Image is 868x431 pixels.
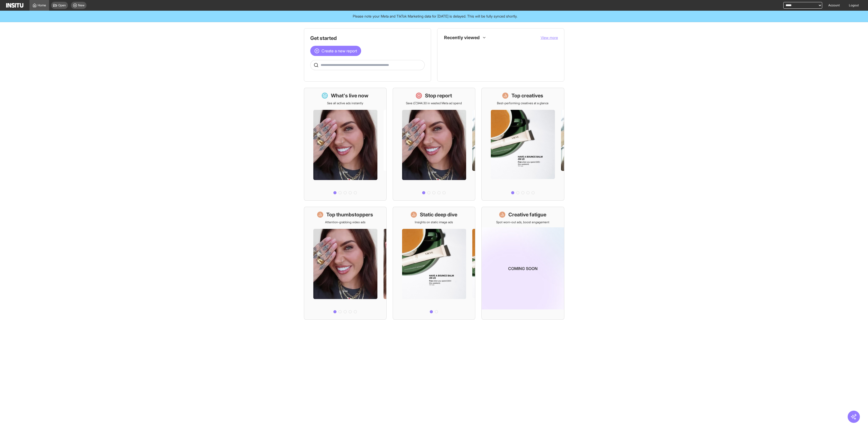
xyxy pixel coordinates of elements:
[415,220,453,224] p: Insights on static image ads
[393,88,475,201] a: Stop reportSave £7,944.30 in wasted Meta ad spend
[481,88,564,201] a: Top creativesBest-performing creatives at a glance
[353,14,517,19] span: Please note your Meta and TikTok Marketing data for [DATE] is delayed. This will be fully synced ...
[511,92,543,99] h1: Top creatives
[78,3,84,7] span: New
[406,101,462,105] p: Save £7,944.30 in wasted Meta ad spend
[6,3,23,8] img: Logo
[58,3,66,7] span: Open
[304,88,387,201] a: What's live nowSee all active ads instantly
[497,101,549,105] p: Best-performing creatives at a glance
[38,3,46,7] span: Home
[331,92,369,99] h1: What's live now
[541,35,558,40] span: View more
[310,35,425,42] h1: Get started
[327,101,363,105] p: See all active ads instantly
[541,35,558,40] button: View more
[425,92,452,99] h1: Stop report
[304,207,387,320] a: Top thumbstoppersAttention-grabbing video ads
[321,48,357,54] span: Create a new report
[310,46,361,56] button: Create a new report
[393,207,475,320] a: Static deep diveInsights on static image ads
[420,211,457,218] h1: Static deep dive
[325,220,365,224] p: Attention-grabbing video ads
[326,211,373,218] h1: Top thumbstoppers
